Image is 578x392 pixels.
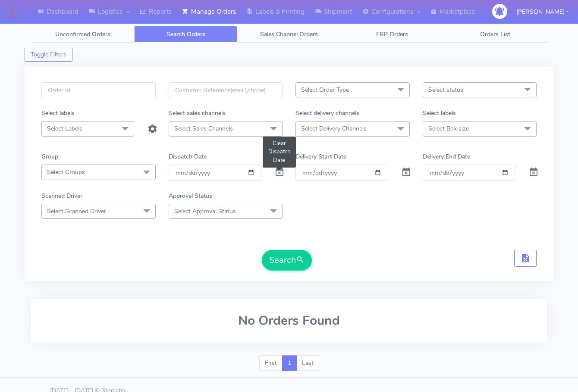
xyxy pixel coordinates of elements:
[41,152,58,161] label: Group
[282,355,297,371] a: 1
[47,124,82,133] span: Select Labels
[174,124,233,133] span: Select Sales Channels
[41,314,537,328] h2: No Orders Found
[55,30,110,38] span: Unconfirmed Orders
[25,48,72,62] button: Toggle Filters
[41,109,75,118] label: Select labels
[423,152,470,161] label: Delivery End Date
[169,82,283,98] input: Customer Reference(email,phone)
[510,3,575,21] button: [PERSON_NAME]
[295,109,359,118] label: Select delivery channels
[480,30,510,38] span: Orders List
[47,168,85,176] span: Select Groups
[166,30,205,38] span: Search Orders
[423,109,456,118] label: Select labels
[47,207,106,215] span: Select Scanned Driver
[301,124,367,133] span: Select Delivery Channels
[301,86,349,94] span: Select Order Type
[41,191,82,200] label: Scanned Driver
[295,152,346,161] label: Delivery Start Date
[262,250,312,271] button: Search
[169,109,226,118] label: Select sales channels
[169,191,212,200] label: Approval Status
[174,207,236,215] span: Select Approval Status
[41,82,156,98] input: Order Id
[428,124,469,133] span: Select Box size
[260,30,318,38] span: Sales Channel Orders
[169,152,207,161] label: Dispatch Date
[428,86,463,94] span: Select status
[31,26,547,43] ul: Tabs
[376,30,408,38] span: ERP Orders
